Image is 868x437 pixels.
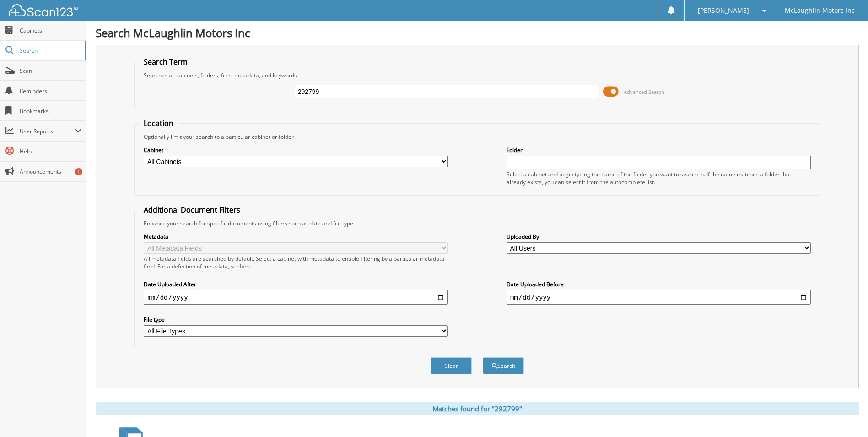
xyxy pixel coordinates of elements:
[144,255,448,270] div: All metadata fields are searched by default. Select a cabinet with metadata to enable filtering b...
[20,147,81,155] span: Help
[240,262,252,270] a: here
[20,127,75,135] span: User Reports
[20,47,80,55] span: Search
[139,118,178,128] legend: Location
[507,280,811,288] label: Date Uploaded Before
[507,170,811,186] div: Select a cabinet and begin typing the name of the folder you want to search in. If the name match...
[507,233,811,240] label: Uploaded By
[144,233,448,240] label: Metadata
[431,357,472,374] button: Clear
[20,87,81,95] span: Reminders
[75,168,82,175] div: 1
[507,290,811,305] input: end
[144,316,448,323] label: File type
[139,133,815,141] div: Optionally limit your search to a particular cabinet or folder
[9,4,78,16] img: scan123-logo-white.svg
[139,57,192,67] legend: Search Term
[96,25,859,40] h1: Search McLaughlin Motors Inc
[139,71,815,79] div: Searches all cabinets, folders, files, metadata, and keywords
[20,27,81,34] span: Cabinets
[139,219,815,227] div: Enhance your search for specific documents using filters such as date and file type.
[624,88,664,95] span: Advanced Search
[20,168,81,175] span: Announcements
[698,8,749,13] span: [PERSON_NAME]
[483,357,524,374] button: Search
[96,402,859,415] div: Matches found for "292799"
[144,146,448,154] label: Cabinet
[144,290,448,305] input: start
[785,8,855,13] span: McLaughlin Motors Inc
[139,205,245,215] legend: Additional Document Filters
[20,107,81,115] span: Bookmarks
[20,67,81,75] span: Scan
[507,146,811,154] label: Folder
[144,280,448,288] label: Date Uploaded After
